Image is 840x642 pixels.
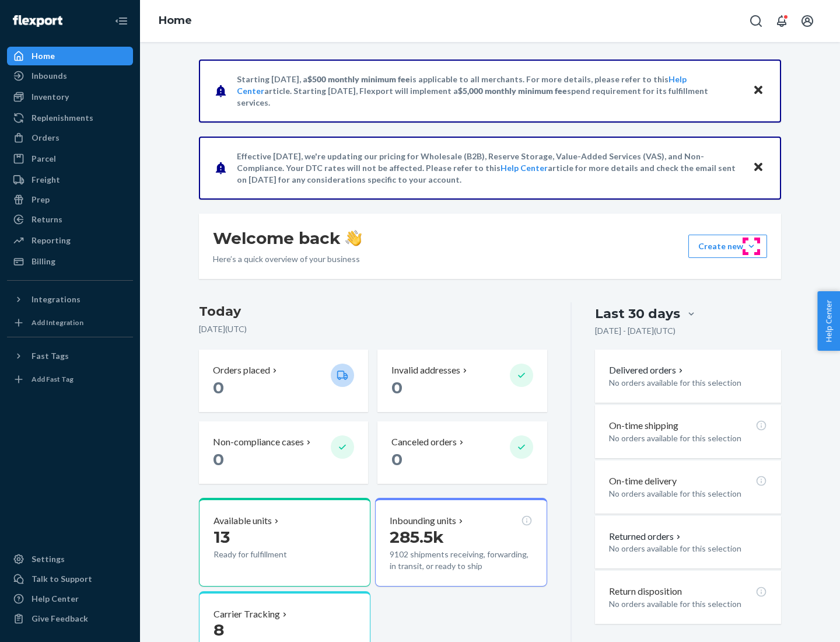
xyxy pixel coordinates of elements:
[390,514,456,528] p: Inbounding units
[744,9,768,33] button: Open Search Box
[7,347,133,365] button: Fast Tags
[609,585,682,598] p: Return disposition
[501,163,548,173] a: Help Center
[7,313,133,332] a: Add Integration
[751,159,766,176] button: Close
[391,364,460,377] p: Invalid addresses
[32,91,69,103] div: Inventory
[7,589,133,608] a: Help Center
[199,350,368,412] button: Orders placed 0
[213,527,230,547] span: 13
[391,435,457,449] p: Canceled orders
[32,214,62,225] div: Returns
[609,530,683,543] button: Returned orders
[609,419,678,432] p: On-time shipping
[751,82,766,99] button: Close
[375,498,547,587] button: Inbounding units285.5k9102 shipments receiving, forwarding, in transit, or ready to ship
[159,14,192,27] a: Home
[199,323,547,335] p: [DATE] ( UTC )
[458,86,567,96] span: $5,000 monthly minimum fee
[609,488,767,500] p: No orders available for this selection
[199,498,370,587] button: Available units13Ready for fulfillment
[7,190,133,209] a: Prep
[213,253,362,265] p: Here’s a quick overview of your business
[7,88,133,106] a: Inventory
[13,15,62,27] img: Flexport logo
[32,374,73,384] div: Add Fast Tag
[32,174,60,186] div: Freight
[32,294,80,305] div: Integrations
[595,305,680,323] div: Last 30 days
[32,553,65,565] div: Settings
[199,421,368,484] button: Non-compliance cases 0
[609,364,685,377] button: Delivered orders
[213,514,272,528] p: Available units
[390,527,444,547] span: 285.5k
[7,252,133,271] a: Billing
[390,549,532,572] p: 9102 shipments receiving, forwarding, in transit, or ready to ship
[609,543,767,554] p: No orders available for this selection
[237,74,741,109] p: Starting [DATE], a is applicable to all merchants. For more details, please refer to this article...
[377,350,547,412] button: Invalid addresses 0
[7,170,133,189] a: Freight
[32,50,55,62] div: Home
[7,570,133,588] a: Talk to Support
[32,256,55,267] div: Billing
[32,112,93,124] div: Replenishments
[7,149,133,168] a: Parcel
[817,291,840,351] button: Help Center
[609,598,767,610] p: No orders available for this selection
[7,109,133,127] a: Replenishments
[345,230,362,246] img: hand-wave emoji
[595,325,675,337] p: [DATE] - [DATE] ( UTC )
[149,4,201,38] ol: breadcrumbs
[7,210,133,229] a: Returns
[213,378,224,397] span: 0
[32,194,50,205] div: Prep
[32,153,56,165] div: Parcel
[32,613,88,624] div: Give Feedback
[110,9,133,33] button: Close Navigation
[307,74,410,84] span: $500 monthly minimum fee
[213,435,304,449] p: Non-compliance cases
[213,549,321,560] p: Ready for fulfillment
[213,608,280,621] p: Carrier Tracking
[213,228,362,249] h1: Welcome back
[609,377,767,389] p: No orders available for this selection
[7,47,133,65] a: Home
[377,421,547,484] button: Canceled orders 0
[213,364,270,377] p: Orders placed
[32,235,71,246] div: Reporting
[7,290,133,309] button: Integrations
[32,70,67,82] div: Inbounds
[7,128,133,147] a: Orders
[32,132,60,144] div: Orders
[7,370,133,389] a: Add Fast Tag
[213,620,224,640] span: 8
[391,378,402,397] span: 0
[32,350,69,362] div: Fast Tags
[199,302,547,321] h3: Today
[32,573,92,585] div: Talk to Support
[391,449,402,469] span: 0
[213,449,224,469] span: 0
[688,235,767,258] button: Create new
[32,593,79,605] div: Help Center
[609,432,767,444] p: No orders available for this selection
[32,317,83,327] div: Add Integration
[237,151,741,186] p: Effective [DATE], we're updating our pricing for Wholesale (B2B), Reserve Storage, Value-Added Se...
[7,67,133,85] a: Inbounds
[609,474,677,488] p: On-time delivery
[7,550,133,568] a: Settings
[7,609,133,628] button: Give Feedback
[7,231,133,250] a: Reporting
[796,9,819,33] button: Open account menu
[770,9,793,33] button: Open notifications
